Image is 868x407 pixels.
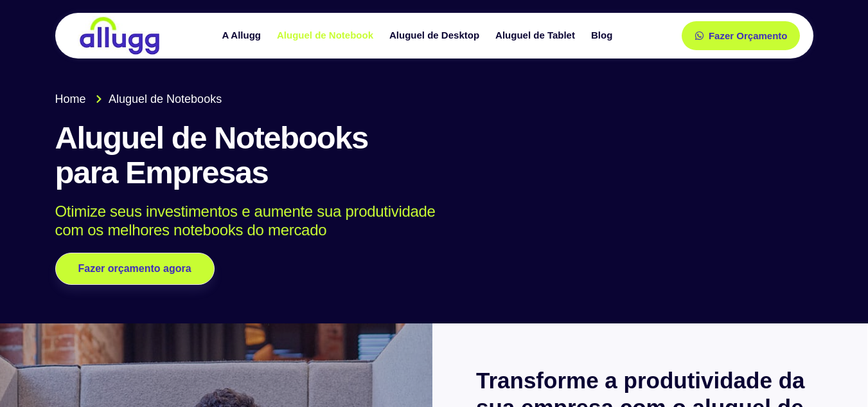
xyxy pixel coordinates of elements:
a: Aluguel de Notebook [270,24,383,47]
span: Fazer Orçamento [709,31,788,41]
span: Fazer orçamento agora [78,264,191,274]
a: Fazer orçamento agora [55,253,215,285]
img: locação de TI é Allugg [78,16,161,55]
a: A Allugg [215,24,270,47]
a: Aluguel de Tablet [489,24,585,47]
a: Fazer Orçamento [682,21,801,50]
h1: Aluguel de Notebooks para Empresas [55,121,813,190]
a: Aluguel de Desktop [383,24,489,47]
p: Otimize seus investimentos e aumente sua produtividade com os melhores notebooks do mercado [55,203,795,240]
span: Home [55,91,86,108]
span: Aluguel de Notebooks [105,91,222,108]
a: Blog [585,24,622,47]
